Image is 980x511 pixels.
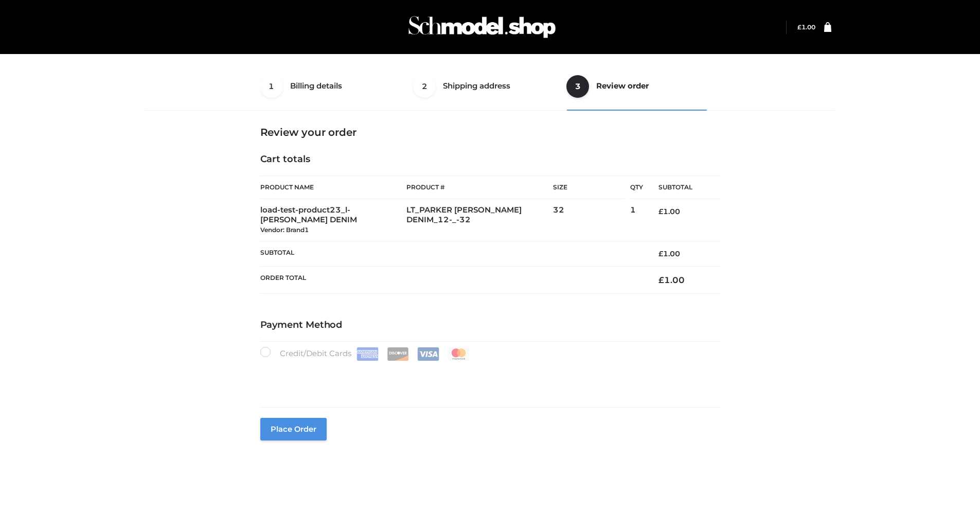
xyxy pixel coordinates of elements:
[658,207,663,216] span: £
[260,199,407,241] td: load-test-product23_l-[PERSON_NAME] DENIM
[658,249,680,258] bdi: 1.00
[405,7,559,47] img: Schmodel Admin 964
[260,226,309,234] small: Vendor: Brand1
[406,199,553,241] td: LT_PARKER [PERSON_NAME] DENIM_12-_-32
[797,23,815,31] bdi: 1.00
[260,241,643,266] th: Subtotal
[553,199,630,241] td: 32
[260,347,471,361] label: Credit/Debit Cards
[260,154,720,165] h4: Cart totals
[260,175,407,199] th: Product Name
[630,175,643,199] th: Qty
[258,359,718,396] iframe: Secure payment input frame
[260,126,720,138] h3: Review your order
[797,23,815,31] a: £1.00
[260,320,720,331] h4: Payment Method
[417,347,439,361] img: Visa
[387,347,409,361] img: Discover
[553,176,625,199] th: Size
[797,23,801,31] span: £
[658,275,685,285] bdi: 1.00
[260,418,327,440] button: Place order
[260,266,643,293] th: Order Total
[658,207,680,216] bdi: 1.00
[357,347,379,361] img: Amex
[658,275,664,285] span: £
[406,175,553,199] th: Product #
[643,176,720,199] th: Subtotal
[630,199,643,241] td: 1
[658,249,663,258] span: £
[448,347,470,361] img: Mastercard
